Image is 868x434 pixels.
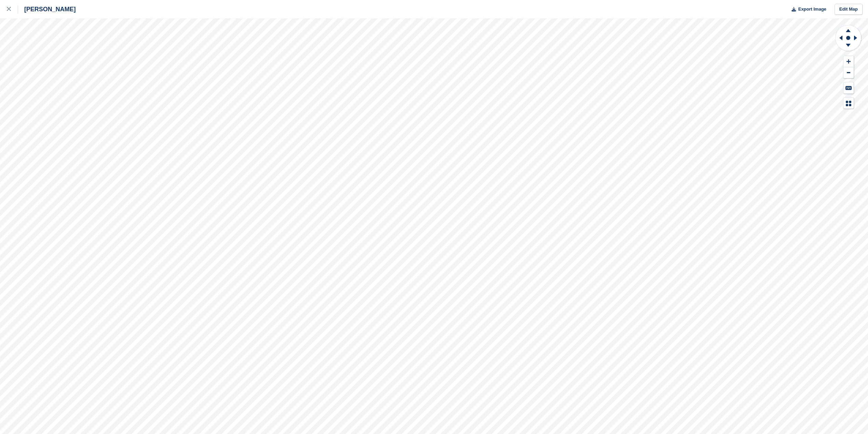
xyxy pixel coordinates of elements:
[788,4,826,15] button: Export Image
[843,98,854,109] button: Map Legend
[843,67,854,79] button: Zoom Out
[835,4,863,15] a: Edit Map
[843,82,854,94] button: Keyboard Shortcuts
[18,5,76,13] div: [PERSON_NAME]
[798,6,826,13] span: Export Image
[843,56,854,67] button: Zoom In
